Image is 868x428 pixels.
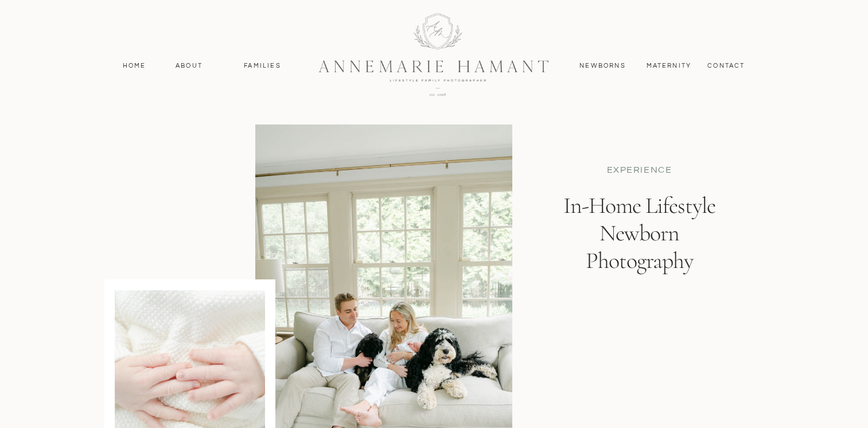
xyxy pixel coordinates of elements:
a: MAternity [647,61,691,71]
a: Newborns [575,61,630,71]
a: About [173,61,206,71]
a: Families [237,61,289,71]
h1: In-Home Lifestyle Newborn Photography [544,192,735,284]
p: EXPERIENCE [569,164,710,176]
a: contact [702,61,752,71]
a: Home [118,61,151,71]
